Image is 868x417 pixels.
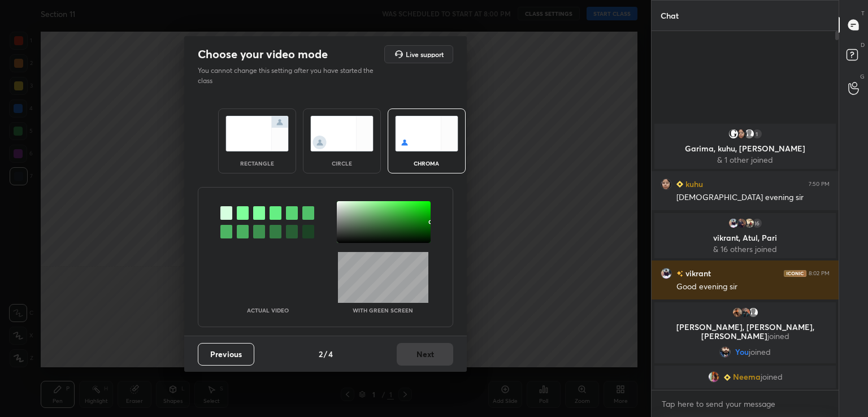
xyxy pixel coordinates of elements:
p: vikrant, Atul, Pari [661,233,829,242]
div: 16 [752,218,763,229]
img: chromaScreenIcon.c19ab0a0.svg [395,116,458,151]
img: Learner_Badge_beginner_1_8b307cf2a0.svg [676,181,683,188]
img: iconic-dark.1390631f.png [784,270,806,277]
div: 1 [752,128,763,140]
div: rectangle [235,160,280,166]
span: joined [761,372,783,381]
h6: vikrant [683,267,711,279]
img: 508ea7dea493476aadc57345d5cd8bfd.jpg [661,179,672,190]
div: grid [652,121,839,390]
h5: Live support [406,51,444,58]
h2: Choose your video mode [198,47,328,62]
div: circle [319,160,364,166]
div: chroma [404,160,449,166]
img: a101d65c335a4167b26748aa83496d81.99222079_3 [728,128,739,140]
h6: kuhu [683,178,703,190]
p: & 16 others joined [661,245,829,254]
span: You [735,347,749,357]
span: Neema [733,372,761,381]
h4: 2 [319,348,323,360]
div: [DEMOGRAPHIC_DATA] evening sir [676,192,830,203]
img: 6f024d0b520a42ae9cc1babab3a4949a.jpg [728,218,739,229]
img: d592bb89e5204a5c80166cc478fbe0bb.jpg [736,218,747,229]
img: db33f66d4ab44f8c921fe6f4e4c2c6bb.jpg [744,218,755,229]
p: D [861,41,865,49]
div: 7:50 PM [809,181,830,188]
img: 9799b6a00d594d9ea2c73f0912890dec.jpg [708,371,719,383]
h4: / [324,348,327,360]
img: default.png [744,128,755,140]
p: & 1 other joined [661,155,829,164]
img: circleScreenIcon.acc0effb.svg [310,116,374,151]
button: Previous [198,343,254,366]
p: With green screen [353,307,413,313]
p: Garima, kuhu, [PERSON_NAME] [661,144,829,153]
img: Learner_Badge_beginner_1_8b307cf2a0.svg [724,374,731,381]
p: [PERSON_NAME], [PERSON_NAME], [PERSON_NAME] [661,323,829,341]
div: Good evening sir [676,281,830,293]
h4: 4 [328,348,333,360]
img: 689e5f010880448ab77854f2633ed5cb.jpg [740,307,751,318]
img: 0ee430d530ea4eab96c2489b3c8ae121.jpg [719,346,731,358]
p: Chat [652,1,688,31]
span: joined [749,347,771,357]
img: no-rating-badge.077c3623.svg [676,271,683,277]
p: T [861,9,865,18]
img: 5b11c30a22df466f9804dd7dd379f855.jpg [732,307,743,318]
span: joined [767,331,789,341]
img: normalScreenIcon.ae25ed63.svg [225,116,289,151]
p: G [860,72,865,81]
p: Actual Video [247,307,289,313]
p: You cannot change this setting after you have started the class [198,66,381,86]
img: default.png [748,307,759,318]
img: 508ea7dea493476aadc57345d5cd8bfd.jpg [736,128,747,140]
div: 8:02 PM [809,270,830,277]
img: 6f024d0b520a42ae9cc1babab3a4949a.jpg [661,268,672,279]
